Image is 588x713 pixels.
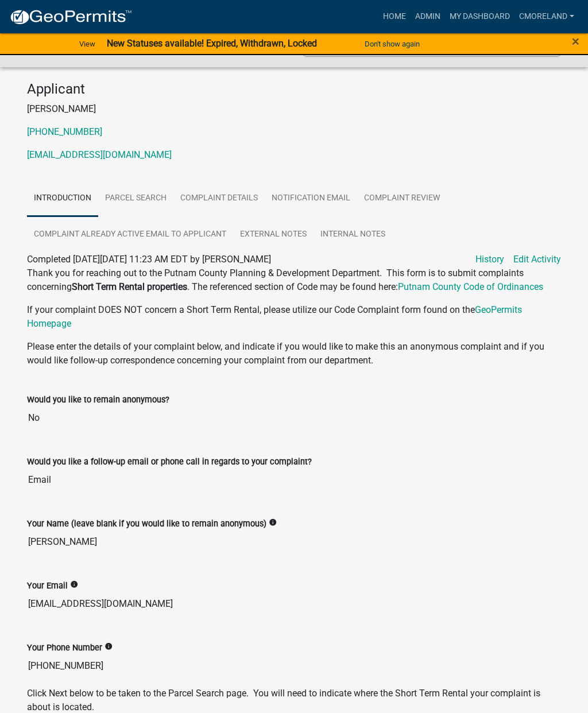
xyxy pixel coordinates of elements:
a: Home [378,6,411,28]
p: [PERSON_NAME] [27,102,561,116]
a: Edit Activity [513,253,561,266]
a: History [475,253,504,266]
a: Complaint Details [173,180,265,217]
a: My Dashboard [445,6,514,28]
span: × [572,33,579,49]
a: Internal Notes [314,216,392,253]
h4: Applicant [27,81,561,98]
p: If your complaint DOES NOT concern a Short Term Rental, please utilize our Code Complaint form fo... [27,303,561,331]
a: Complaint Review [357,180,447,217]
label: Your Email [27,582,68,590]
a: View [75,34,100,53]
a: Putnam County Code of Ordinances [398,281,543,292]
i: info [70,580,78,588]
i: info [269,518,277,526]
a: Admin [411,6,445,28]
a: Complaint Already Active Email to Applicant [27,216,233,253]
strong: Short Term Rental properties [72,281,187,292]
p: Thank you for reaching out to the Putnam County Planning & Development Department. This form is t... [27,266,561,294]
label: Would you like a follow-up email or phone call in regards to your complaint? [27,458,312,466]
i: info [105,642,113,650]
a: Notification Email [265,180,357,217]
label: Your Phone Number [27,644,102,652]
label: Would you like to remain anonymous? [27,396,169,404]
a: [EMAIL_ADDRESS][DOMAIN_NAME] [27,149,172,160]
button: Close [572,34,579,48]
a: External Notes [233,216,314,253]
a: [PHONE_NUMBER] [27,126,102,137]
a: GeoPermits Homepage [27,304,522,329]
label: Your Name (leave blank if you would like to remain anonymous) [27,520,266,528]
p: Please enter the details of your complaint below, and indicate if you would like to make this an ... [27,340,561,367]
a: Introduction [27,180,98,217]
a: cmoreland [514,6,579,28]
span: Completed [DATE][DATE] 11:23 AM EDT by [PERSON_NAME] [27,254,271,265]
strong: New Statuses available! Expired, Withdrawn, Locked [107,38,317,49]
button: Don't show again [360,34,424,53]
a: Parcel search [98,180,173,217]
